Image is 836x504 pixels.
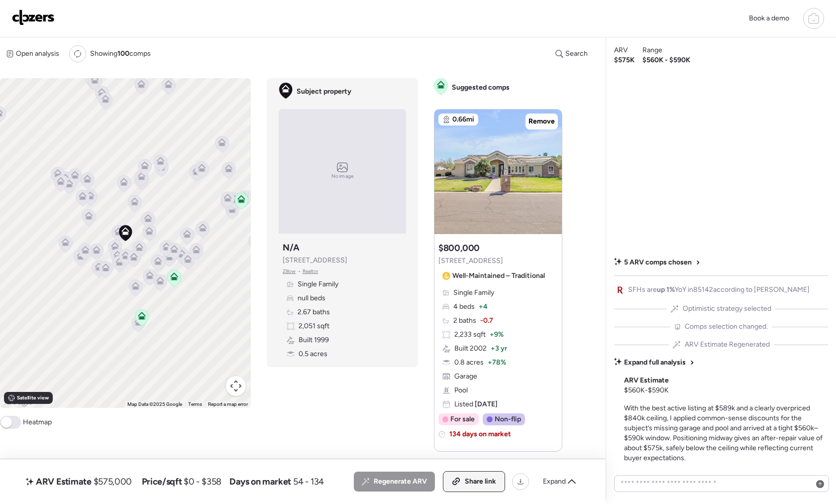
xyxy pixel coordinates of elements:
[480,316,493,326] span: -0.7
[299,335,329,345] span: Built 1999
[293,476,324,488] span: 54 - 134
[454,372,477,381] span: Garage
[297,87,351,97] span: Subject property
[283,242,300,253] h3: N/A
[453,316,476,326] span: 2 baths
[298,267,301,275] span: •
[298,279,338,289] span: Single Family
[226,376,246,396] button: Map camera controls
[298,307,330,317] span: 2.67 baths
[449,429,511,439] span: 134 days on market
[454,358,484,368] span: 0.8 acres
[374,477,427,487] span: Regenerate ARV
[453,302,475,312] span: 4 beds
[229,476,291,488] span: Days on market
[36,476,92,488] span: ARV Estimate
[16,49,59,59] span: Open analysis
[624,358,686,368] span: Expand full analysis
[685,322,768,332] span: Comps selection changed.
[495,414,521,424] span: Non-flip
[749,14,789,22] span: Book a demo
[303,267,318,275] span: Realtor
[685,340,770,350] span: ARV Estimate Regenerated
[283,267,296,275] span: Zillow
[624,404,823,462] span: With the best active listing at $589k and a clearly overpriced $840k ceiling, I applied common-se...
[438,242,480,254] h3: $800,000
[488,358,506,368] span: + 78%
[624,376,669,385] span: ARV Estimate
[628,285,810,295] span: SFHs are YoY in 85142 according to [PERSON_NAME]
[491,344,507,354] span: + 3 yr
[453,288,494,298] span: Single Family
[624,257,692,267] span: 5 ARV comps chosen
[528,117,555,126] span: Remove
[543,477,566,487] span: Expand
[17,394,49,402] span: Satellite view
[450,414,475,424] span: For sale
[452,271,545,281] span: Well-Maintained – Traditional
[490,330,504,340] span: + 9%
[452,115,474,125] span: 0.66mi
[479,302,488,312] span: + 4
[642,45,662,55] span: Range
[438,256,503,266] span: [STREET_ADDRESS]
[90,49,151,59] span: Showing comps
[184,476,221,488] span: $0 - $358
[473,400,498,408] span: [DATE]
[454,344,487,354] span: Built 2002
[614,45,628,55] span: ARV
[454,385,468,395] span: Pool
[283,255,347,265] span: [STREET_ADDRESS]
[298,293,325,303] span: null beds
[299,349,327,359] span: 0.5 acres
[331,172,353,180] span: No image
[657,285,675,294] span: up 1%
[94,476,132,488] span: $575,000
[208,401,248,407] a: Report a map error
[683,304,771,314] span: Optimistic strategy selected
[452,83,510,93] span: Suggested comps
[624,385,669,395] span: $560K - $590K
[565,49,588,59] span: Search
[117,49,129,58] span: 100
[127,401,182,407] span: Map Data ©2025 Google
[2,395,35,408] img: Google
[454,399,498,409] span: Listed
[23,417,52,427] span: Heatmap
[56,65,99,75] span: Re-run report
[465,477,496,487] span: Share link
[12,9,55,25] img: Logo
[299,321,329,331] span: 2,051 sqft
[642,55,690,65] span: $560K - $590K
[142,476,182,488] span: Price/sqft
[188,401,202,407] a: Terms
[454,330,486,340] span: 2,233 sqft
[2,395,35,408] a: Open this area in Google Maps (opens a new window)
[614,55,634,65] span: $575K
